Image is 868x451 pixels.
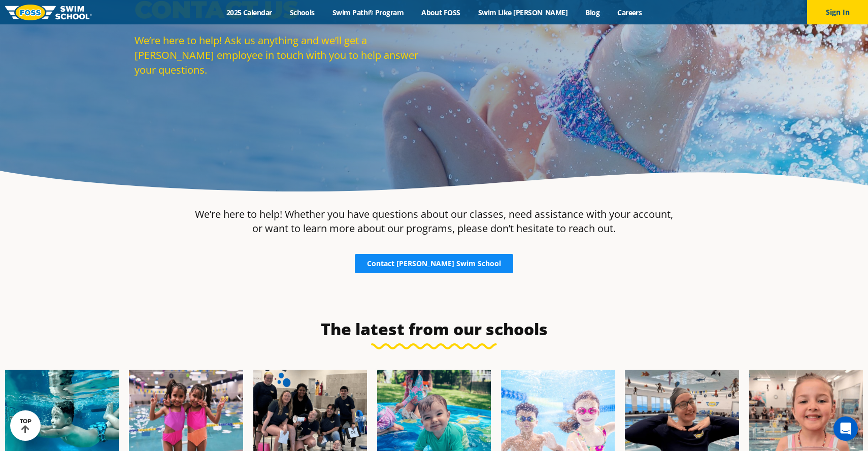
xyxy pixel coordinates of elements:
p: We’re here to help! Ask us anything and we’ll get a [PERSON_NAME] employee in touch with you to h... [135,33,429,77]
a: About FOSS [413,8,470,17]
a: Contact [PERSON_NAME] Swim School [355,254,513,273]
a: Schools [281,8,323,17]
span: Contact [PERSON_NAME] Swim School [367,260,501,267]
div: TOP [20,418,31,434]
img: FOSS Swim School Logo [5,5,92,20]
p: We’re here to help! Whether you have questions about our classes, need assistance with your accou... [194,207,674,236]
a: Swim Like [PERSON_NAME] [469,8,577,17]
a: Swim Path® Program [323,8,412,17]
a: Blog [577,8,609,17]
div: Open Intercom Messenger [833,416,858,441]
a: Careers [609,8,651,17]
a: 2025 Calendar [217,8,281,17]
